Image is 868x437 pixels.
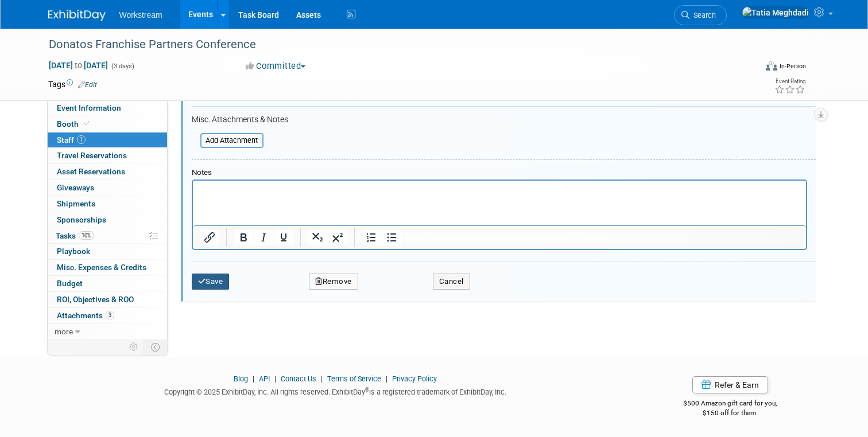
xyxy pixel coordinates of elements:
[48,260,167,275] a: Misc. Expenses & Credits
[674,5,727,25] a: Search
[57,279,83,288] span: Budget
[640,408,820,418] div: $150 off for them.
[692,376,768,393] a: Refer & Earn
[48,10,106,21] img: ExhibitDay
[48,196,167,212] a: Shipments
[242,60,310,72] button: Committed
[57,103,121,112] span: Event Information
[56,231,94,240] span: Tasks
[640,391,820,418] div: $500 Amazon gift card for you,
[57,295,134,304] span: ROI, Objectives & ROO
[192,115,816,125] div: Misc. Attachments & Notes
[774,79,805,84] div: Event Rating
[48,132,167,148] a: Staff1
[57,199,95,208] span: Shipments
[318,374,325,383] span: |
[766,61,777,71] img: Format-Inperson.png
[48,180,167,196] a: Giveaways
[48,79,97,90] td: Tags
[57,119,92,128] span: Booth
[79,231,94,240] span: 10%
[57,215,106,224] span: Sponsorships
[192,274,230,290] button: Save
[48,384,623,397] div: Copyright © 2025 ExhibitDay, Inc. All rights reserved. ExhibitDay is a registered trademark of Ex...
[365,387,369,393] sup: ®
[48,60,108,71] span: [DATE] [DATE]
[433,274,470,290] button: Cancel
[84,120,90,127] i: Booth reservation complete
[48,308,167,323] a: Attachments3
[694,60,806,77] div: Event Format
[200,229,219,245] button: Insert/edit link
[254,229,273,245] button: Italic
[57,135,86,145] span: Staff
[272,374,279,383] span: |
[382,229,401,245] button: Bullet list
[192,168,807,178] div: Notes
[48,276,167,291] a: Budget
[119,10,162,19] span: Workstream
[689,11,716,19] span: Search
[308,229,327,245] button: Subscript
[57,263,146,272] span: Misc. Expenses & Credits
[106,311,114,319] span: 3
[57,167,125,176] span: Asset Reservations
[281,374,316,383] a: Contact Us
[48,244,167,259] a: Playbook
[57,311,114,320] span: Attachments
[48,228,167,244] a: Tasks10%
[742,6,809,19] img: Tatia Meghdadi
[48,148,167,163] a: Travel Reservations
[250,374,257,383] span: |
[48,292,167,307] a: ROI, Objectives & ROO
[48,212,167,228] a: Sponsorships
[110,63,134,70] span: (3 days)
[78,81,97,89] a: Edit
[124,340,144,354] td: Personalize Event Tab Strip
[234,374,248,383] a: Blog
[327,374,381,383] a: Terms of Service
[57,247,90,256] span: Playbook
[45,34,742,55] div: Donatos Franchise Partners Conference
[57,183,94,192] span: Giveaways
[259,374,270,383] a: API
[144,340,167,354] td: Toggle Event Tabs
[193,181,806,225] iframe: Rich Text Area
[48,100,167,116] a: Event Information
[779,62,806,71] div: In-Person
[73,61,84,70] span: to
[274,229,293,245] button: Underline
[57,151,127,160] span: Travel Reservations
[309,274,358,290] button: Remove
[392,374,437,383] a: Privacy Policy
[55,327,73,336] span: more
[362,229,381,245] button: Numbered list
[234,229,253,245] button: Bold
[48,324,167,340] a: more
[48,116,167,132] a: Booth
[48,164,167,180] a: Asset Reservations
[77,135,86,144] span: 1
[383,374,390,383] span: |
[328,229,347,245] button: Superscript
